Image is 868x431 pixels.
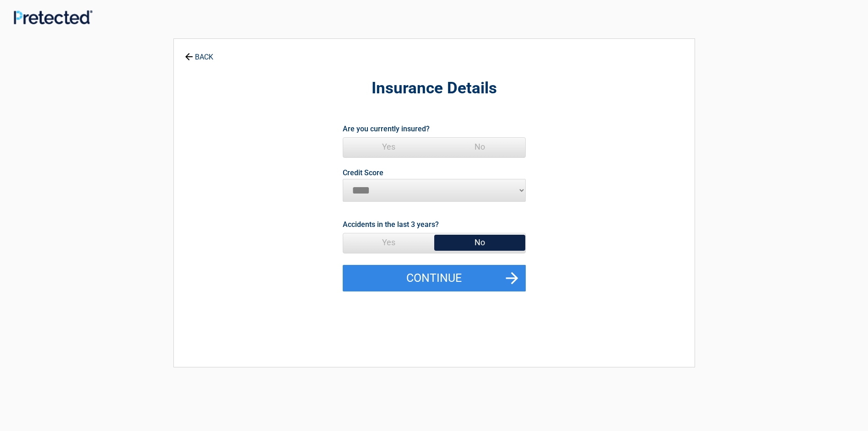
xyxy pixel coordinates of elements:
label: Credit Score [343,169,383,177]
span: Yes [343,138,434,156]
span: Yes [343,233,434,252]
span: No [434,233,525,252]
img: Main Logo [14,10,92,24]
button: Continue [343,265,526,291]
a: BACK [183,45,215,61]
label: Are you currently insured? [343,123,430,135]
h2: Insurance Details [224,78,644,99]
label: Accidents in the last 3 years? [343,218,439,231]
span: No [434,138,525,156]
